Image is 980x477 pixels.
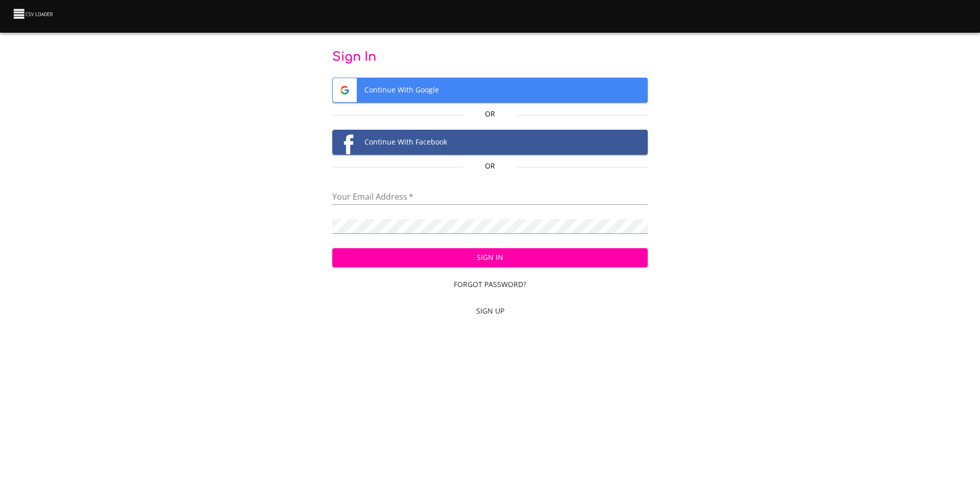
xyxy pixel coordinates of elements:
p: Or [463,161,516,171]
button: Google logoContinue With Google [332,78,648,103]
img: CSV Loader [12,7,55,21]
span: Continue With Facebook [333,130,648,154]
span: Forgot Password? [336,278,644,291]
img: Facebook logo [333,130,357,154]
span: Sign Up [336,305,644,318]
p: Sign In [332,49,648,65]
button: Facebook logoContinue With Facebook [332,130,648,155]
span: Sign In [340,251,640,264]
p: Or [463,109,516,119]
span: Continue With Google [333,78,648,102]
button: Sign In [332,248,648,267]
a: Forgot Password? [332,275,648,294]
a: Sign Up [332,302,648,321]
img: Google logo [333,78,357,102]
